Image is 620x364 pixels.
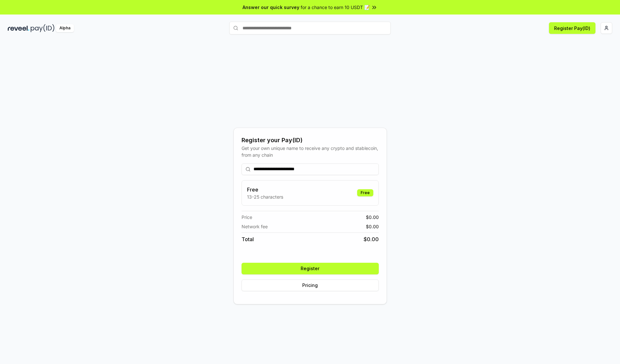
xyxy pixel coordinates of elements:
[242,280,379,291] button: Pricing
[243,4,299,11] span: Answer our quick survey
[364,235,379,243] span: $ 0.00
[549,22,595,34] button: Register Pay(ID)
[8,24,29,32] img: reveel_dark
[247,186,283,193] h3: Free
[247,193,283,200] p: 13-25 characters
[301,4,370,11] span: for a chance to earn 10 USDT 📝
[242,136,379,145] div: Register your Pay(ID)
[366,214,379,221] span: $ 0.00
[242,145,379,158] div: Get your own unique name to receive any crypto and stablecoin, from any chain
[242,223,268,230] span: Network fee
[366,223,379,230] span: $ 0.00
[242,214,252,221] span: Price
[242,263,379,274] button: Register
[56,24,74,32] div: Alpha
[242,235,254,243] span: Total
[31,24,55,32] img: pay_id
[357,189,373,196] div: Free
